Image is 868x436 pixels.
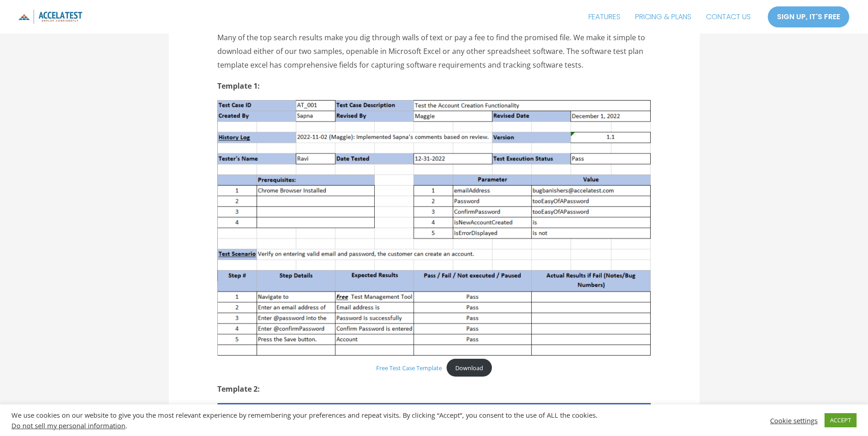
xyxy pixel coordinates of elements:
[217,100,651,355] img: Example of a populated Free Test Case Template in Excel.
[217,31,651,72] p: Many of the top search results make you dig through walls of text or pay a fee to find the promis...
[699,5,758,28] a: CONTACT US
[376,364,442,372] a: Free Test Case Template
[217,384,260,394] strong: Template 2:
[581,5,628,28] a: FEATURES
[767,6,850,28] a: SIGN UP, IT'S FREE
[447,359,492,377] a: Download
[18,10,82,24] img: icon
[825,413,857,427] a: ACCEPT
[11,421,603,430] div: .
[11,421,125,430] a: Do not sell my personal information
[628,5,699,28] a: PRICING & PLANS
[581,5,758,28] nav: Site Navigation
[217,81,260,91] strong: Template 1:
[770,416,818,425] a: Cookie settings
[11,411,603,430] div: We use cookies on our website to give you the most relevant experience by remembering your prefer...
